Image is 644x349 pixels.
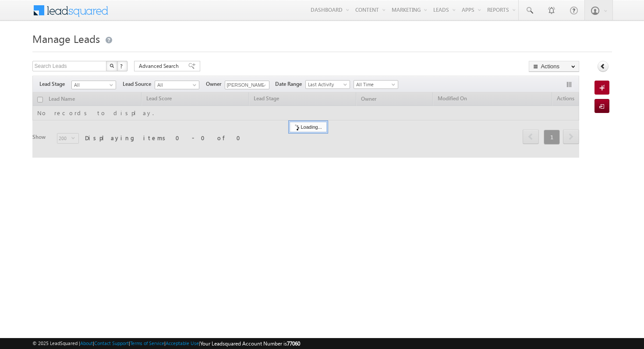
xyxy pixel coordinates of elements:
span: All [72,81,113,89]
button: ? [117,61,127,71]
a: All [155,81,199,89]
span: All [155,81,197,89]
a: Last Activity [305,80,350,89]
a: Terms of Service [130,340,164,346]
img: Search [110,63,114,68]
div: Loading... [290,122,327,132]
span: Lead Stage [39,80,71,88]
span: Manage Leads [32,32,100,46]
input: Type to Search [225,81,269,89]
a: All [71,81,116,89]
span: Your Leadsquared Account Number is [200,340,300,347]
a: Acceptable Use [166,340,199,346]
span: ? [120,62,124,70]
a: About [80,340,93,346]
span: © 2025 LeadSquared | | | | | [32,339,300,348]
a: All Time [354,80,398,89]
button: Actions [529,61,579,72]
a: Show All Items [258,81,269,90]
a: Contact Support [94,340,129,346]
span: Date Range [275,80,305,88]
span: Last Activity [306,81,347,88]
span: All Time [354,81,396,88]
span: Owner [206,80,225,88]
span: Lead Source [123,80,155,88]
span: Advanced Search [139,62,181,70]
span: 77060 [287,340,300,347]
